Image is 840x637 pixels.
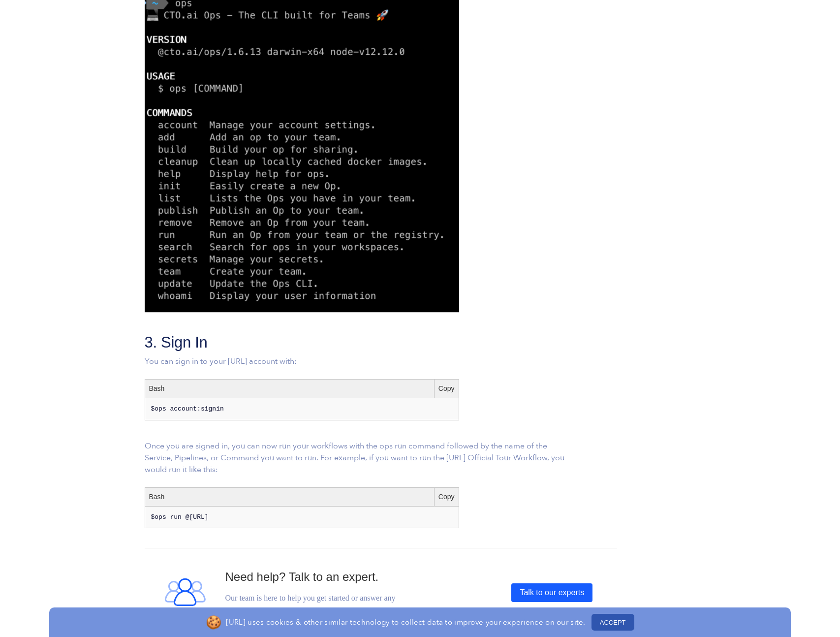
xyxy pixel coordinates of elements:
div: Need help? Talk to an expert. [225,568,432,586]
span: 🍪 [206,613,221,632]
p: Once you are signed in, you can now run your workflows with the ops run command followed by the n... [145,440,568,476]
div: Copy [434,488,459,506]
button: Talk to our experts [511,583,592,602]
div: Bash [145,488,434,506]
h2: 3. Sign In [145,332,617,353]
p: You can sign in to your [URL] account with: [145,355,617,367]
button: ACCEPT [591,614,634,631]
div: Copy [434,380,459,398]
p: [URL] uses cookies & other similar technology to collect data to improve your experience on our s... [226,617,585,627]
pre: $ ops account:signin [151,404,453,414]
div: Bash [145,380,434,398]
div: Our team is here to help you get started or answer any questions you may have. [225,592,412,617]
pre: $ ops run @[URL] [151,512,453,522]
